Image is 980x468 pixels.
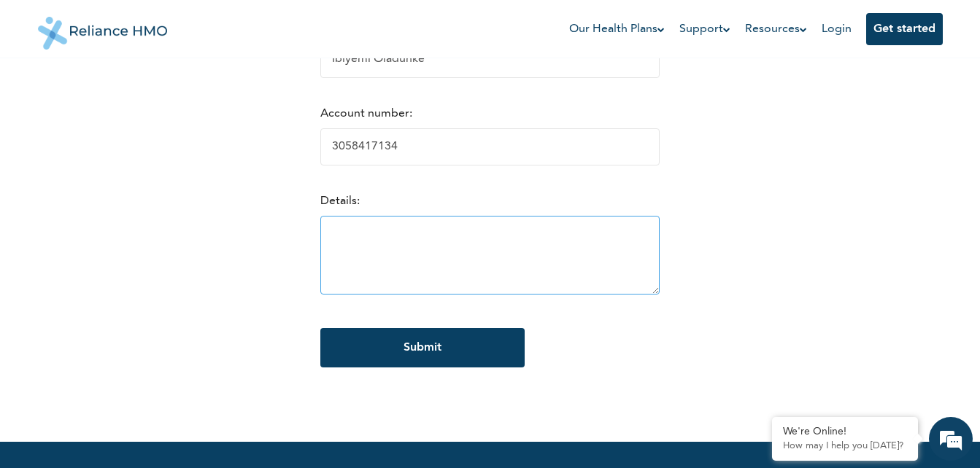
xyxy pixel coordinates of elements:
img: d_794563401_company_1708531726252_794563401 [27,73,59,109]
label: Account number: [320,108,412,120]
div: Minimize live chat window [239,7,274,42]
a: Login [822,23,852,35]
input: Submit [320,328,525,367]
textarea: Type your message and hit 'Enter' [7,341,278,392]
a: Support [679,20,730,38]
div: FAQs [143,392,279,437]
span: We're online! [85,155,201,303]
p: How may I help you today? [783,440,907,452]
div: We're Online! [783,426,907,438]
div: Chat with us now [76,82,245,101]
button: Get started [866,13,943,45]
a: Resources [745,20,807,38]
img: Reliance HMO's Logo [38,6,168,50]
label: Details: [320,195,360,207]
span: Conversation [7,418,143,428]
a: Our Health Plans [569,20,665,38]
